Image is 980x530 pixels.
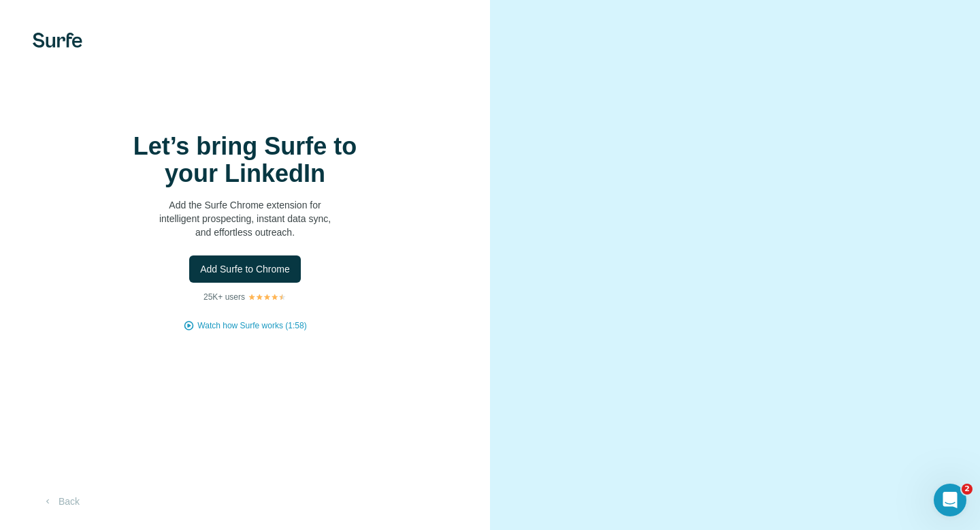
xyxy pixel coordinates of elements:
iframe: Intercom live chat [934,484,966,516]
span: 2 [962,484,973,495]
p: 25K+ users [203,291,245,303]
span: Add Surfe to Chrome [200,262,290,276]
button: Back [33,489,89,514]
img: Surfe's logo [33,33,82,48]
button: Add Surfe to Chrome [189,255,301,283]
button: Watch how Surfe works (1:58) [197,319,306,332]
img: Rating Stars [248,293,287,301]
h1: Let’s bring Surfe to your LinkedIn [109,133,381,187]
p: Add the Surfe Chrome extension for intelligent prospecting, instant data sync, and effortless out... [109,198,381,239]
